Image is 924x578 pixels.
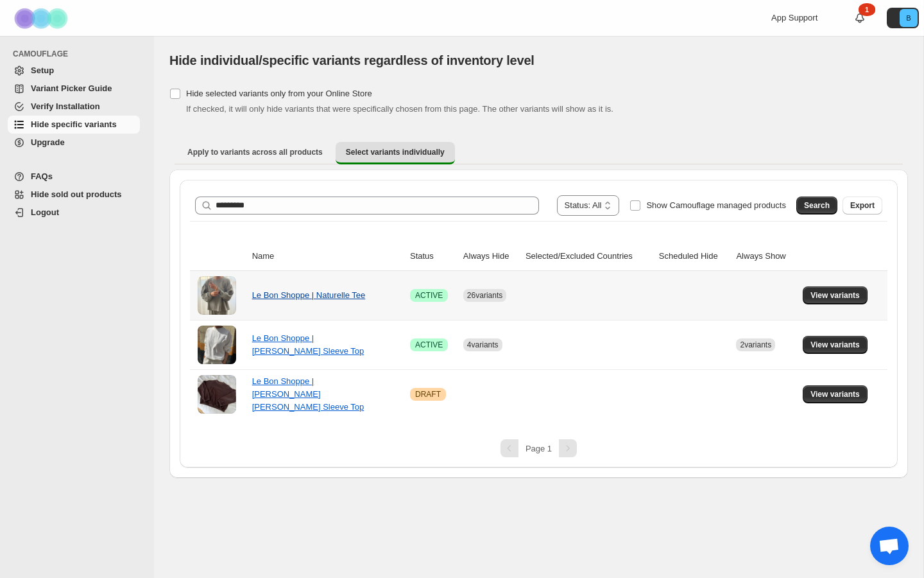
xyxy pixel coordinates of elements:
span: Apply to variants across all products [187,147,323,157]
img: Camouflage [10,1,74,36]
span: FAQs [31,171,53,181]
div: 1 [859,3,875,16]
span: Upgrade [31,137,65,147]
th: Always Show [732,242,799,271]
span: View variants [810,340,860,350]
a: 1 [853,12,866,24]
span: Show Camouflage managed products [646,200,786,210]
button: Export [843,197,882,215]
th: Status [406,242,459,271]
span: Verify Installation [31,101,100,111]
img: Le Bon Shoppe | Cotton Terry Daisy Long Sleeve Top [198,375,236,414]
th: Name [248,242,406,271]
button: View variants [803,336,868,354]
span: 4 variants [467,340,499,349]
span: Variant Picker Guide [31,83,112,93]
span: Hide specific variants [31,119,117,129]
th: Always Hide [459,242,522,271]
button: Select variants individually [336,142,455,164]
span: Hide selected variants only from your Online Store [186,89,372,98]
span: Hide individual/specific variants regardless of inventory level [169,53,535,67]
th: Scheduled Hide [655,242,733,271]
a: Hide specific variants [8,116,140,134]
span: 26 variants [467,291,502,300]
span: Avatar with initials B [900,9,918,27]
a: Open chat [870,527,909,565]
button: Avatar with initials B [887,8,919,28]
span: Export [850,200,875,211]
span: View variants [810,290,860,301]
button: View variants [803,286,868,304]
div: Select variants individually [169,170,908,478]
a: Verify Installation [8,98,140,116]
span: Page 1 [526,444,552,453]
span: CAMOUFLAGE [13,49,145,59]
th: Selected/Excluded Countries [522,242,655,271]
span: ACTIVE [415,290,443,301]
span: DRAFT [415,389,441,399]
a: Logout [8,204,140,222]
a: Le Bon Shoppe | [PERSON_NAME] [PERSON_NAME] Sleeve Top [252,376,364,412]
a: Le Bon Shoppe | [PERSON_NAME] Sleeve Top [252,333,364,356]
span: ACTIVE [415,340,443,350]
button: Search [796,197,837,215]
span: 2 variants [740,340,771,349]
a: Le Bon Shoppe | Naturelle Tee [252,290,366,300]
span: Setup [31,66,54,75]
nav: Pagination [190,439,887,457]
a: Setup [8,62,140,80]
img: Le Bon Shoppe | Naturelle Tee [198,276,236,315]
span: View variants [810,389,860,399]
span: Hide sold out products [31,189,122,199]
span: Logout [31,207,59,217]
a: Hide sold out products [8,186,140,204]
img: Le Bon Shoppe | Daisy Long Sleeve Top [198,326,236,364]
text: B [906,14,911,22]
button: View variants [803,385,868,403]
span: Select variants individually [346,147,445,157]
a: Variant Picker Guide [8,80,140,98]
a: Upgrade [8,134,140,152]
span: If checked, it will only hide variants that were specifically chosen from this page. The other va... [186,104,613,114]
a: FAQs [8,168,140,186]
button: Apply to variants across all products [177,142,333,162]
span: App Support [771,13,817,22]
span: Search [804,200,830,211]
